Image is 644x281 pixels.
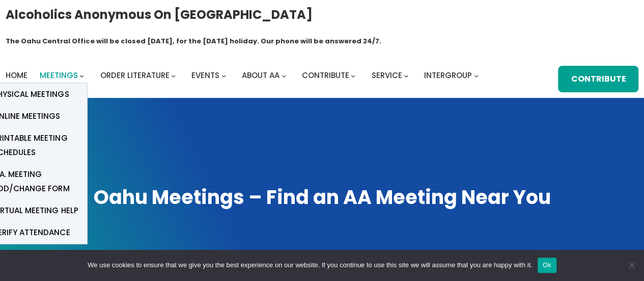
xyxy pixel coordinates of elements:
span: Meetings [40,70,78,81]
a: Contribute [302,68,349,83]
span: Service [371,70,402,81]
span: Intergroup [424,70,472,81]
a: About AA [242,68,279,83]
span: We use cookies to ensure that we give you the best experience on our website. If you continue to ... [88,260,532,270]
a: Contribute [558,66,638,92]
a: Home [6,68,27,83]
nav: Intergroup [6,68,482,83]
a: Intergroup [424,68,472,83]
a: Alcoholics Anonymous on [GEOGRAPHIC_DATA] [6,4,313,25]
button: Contribute submenu [351,73,355,78]
button: Meetings submenu [79,73,84,78]
a: Service [371,68,402,83]
span: Home [6,70,27,81]
button: Events submenu [221,73,226,78]
a: Events [191,68,219,83]
span: No [626,260,636,270]
a: Meetings [40,68,78,83]
h1: The Oahu Central Office will be closed [DATE], for the [DATE] holiday. Our phone will be answered... [6,36,381,46]
button: Ok [538,258,556,273]
button: Order Literature submenu [171,73,176,78]
button: Service submenu [404,73,408,78]
button: Intergroup submenu [474,73,479,78]
h1: Oahu Meetings – Find an AA Meeting Near You [10,184,634,211]
span: Contribute [302,70,349,81]
span: Events [191,70,219,81]
span: About AA [242,70,279,81]
button: About AA submenu [282,73,286,78]
span: Order Literature [100,70,169,81]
